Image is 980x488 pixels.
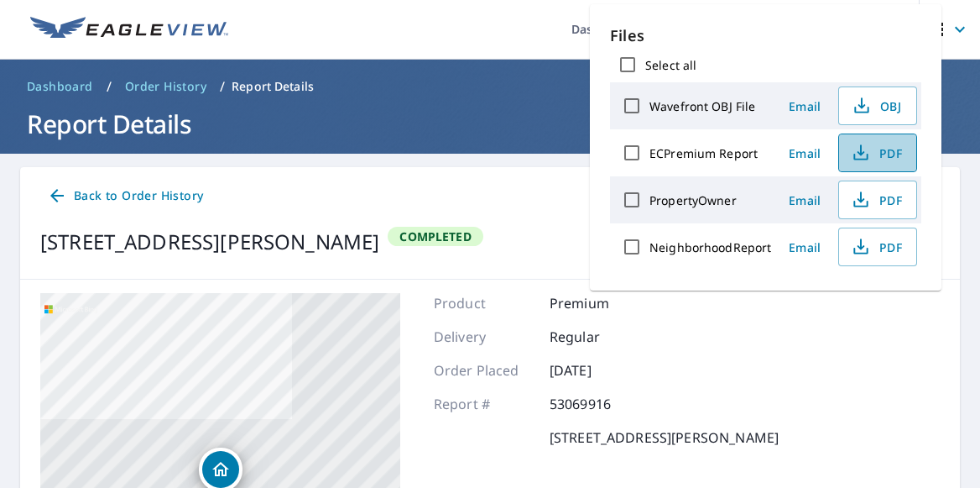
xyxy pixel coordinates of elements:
[778,234,831,260] button: Email
[645,57,696,73] label: Select all
[20,107,960,141] h1: Report Details
[40,181,210,212] a: Back to Order History
[849,96,903,116] span: OBJ
[47,186,203,207] span: Back to Order History
[849,190,903,210] span: PDF
[550,428,779,448] p: [STREET_ADDRESS][PERSON_NAME]
[838,181,917,219] button: PDF
[27,78,93,95] span: Dashboard
[550,293,650,313] p: Premium
[838,228,917,266] button: PDF
[778,187,831,213] button: Email
[649,98,755,114] label: Wavefront OBJ File
[778,93,831,119] button: Email
[30,17,228,42] img: EV Logo
[220,76,225,97] li: /
[107,76,112,97] li: /
[434,360,534,380] p: Order Placed
[125,78,206,95] span: Order History
[610,24,921,47] p: Files
[20,73,100,100] a: Dashboard
[550,394,650,414] p: 53069916
[849,143,903,163] span: PDF
[778,140,831,166] button: Email
[20,73,960,100] nav: breadcrumb
[838,87,917,125] button: OBJ
[434,327,534,347] p: Delivery
[785,239,825,255] span: Email
[785,98,825,114] span: Email
[118,73,213,100] a: Order History
[849,237,903,257] span: PDF
[838,134,917,172] button: PDF
[649,145,758,161] label: ECPremium Report
[40,227,379,257] div: [STREET_ADDRESS][PERSON_NAME]
[232,78,314,95] p: Report Details
[434,394,534,414] p: Report #
[785,192,825,208] span: Email
[649,239,771,255] label: NeighborhoodReport
[434,293,534,313] p: Product
[649,192,737,208] label: PropertyOwner
[550,360,650,380] p: [DATE]
[785,145,825,161] span: Email
[389,228,481,244] span: Completed
[550,327,650,347] p: Regular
